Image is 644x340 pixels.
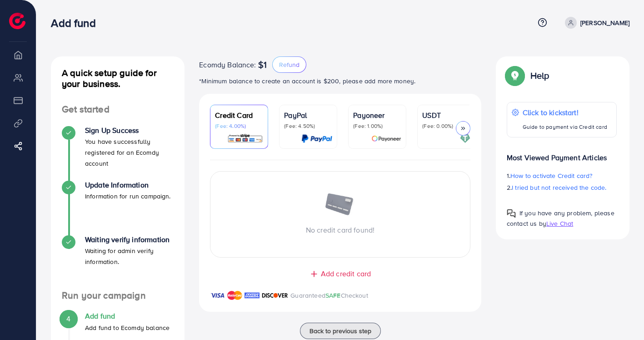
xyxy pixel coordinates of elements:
li: Sign Up Success [51,126,185,181]
img: Popup guide [507,67,523,84]
a: [PERSON_NAME] [561,17,629,29]
p: Help [530,70,549,81]
p: You have successfully registered for an Ecomdy account [85,136,174,169]
p: Click to kickstart! [523,107,607,118]
button: Refund [272,56,306,73]
span: I tried but not received the code. [512,183,606,192]
img: brand [245,290,260,301]
p: USDT [422,110,470,121]
p: Most Viewed Payment Articles [507,145,617,163]
p: 1. [507,170,617,181]
span: Add credit card [321,269,371,279]
img: card [301,133,332,144]
span: 4 [66,314,70,324]
p: Guide to payment via Credit card [523,122,607,132]
li: Update Information [51,181,185,235]
p: (Fee: 4.00%) [215,122,263,130]
p: Payoneer [353,110,401,121]
img: Popup guide [507,209,516,218]
span: Refund [279,60,300,69]
button: Back to previous step [300,323,381,339]
p: No credit card found! [210,224,470,235]
span: Live Chat [546,219,573,228]
h4: Waiting verify information [85,235,174,244]
p: Guaranteed Checkout [290,290,368,301]
span: Ecomdy Balance: [199,59,256,70]
img: brand [210,290,225,301]
img: image [324,193,356,217]
h4: Update Information [85,181,171,189]
h4: Run your campaign [51,290,185,301]
h3: Add fund [51,16,103,30]
h4: A quick setup guide for your business. [51,67,185,89]
span: Back to previous step [310,326,371,335]
span: How to activate Credit card? [510,171,592,180]
li: Waiting verify information [51,235,185,290]
img: card [227,133,263,144]
p: Waiting for admin verify information. [85,245,174,267]
p: Add fund to Ecomdy balance [85,322,170,333]
p: (Fee: 0.00%) [422,122,470,130]
h4: Add fund [85,312,170,320]
p: (Fee: 1.00%) [353,122,401,130]
span: SAFE [325,291,341,300]
p: 2. [507,182,617,193]
span: $1 [258,59,267,70]
img: card [460,133,470,144]
img: brand [227,290,242,301]
p: [PERSON_NAME] [580,17,629,28]
p: *Minimum balance to create an account is $200, please add more money. [199,76,481,86]
img: card [371,133,401,144]
p: (Fee: 4.50%) [284,122,332,130]
img: logo [9,13,25,29]
img: brand [262,290,288,301]
h4: Sign Up Success [85,126,174,135]
h4: Get started [51,104,185,115]
p: Credit Card [215,110,263,121]
span: If you have any problem, please contact us by [507,208,614,228]
p: PayPal [284,110,332,121]
p: Information for run campaign. [85,191,171,202]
